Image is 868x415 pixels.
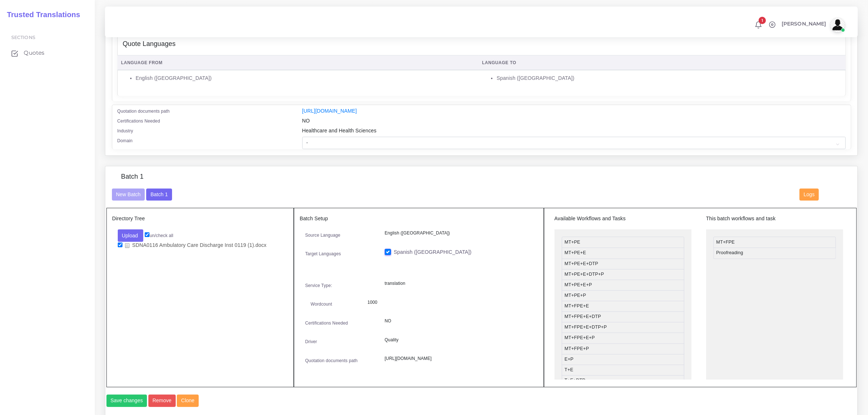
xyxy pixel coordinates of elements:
a: [PERSON_NAME]avatar [778,18,848,32]
button: Remove [148,395,176,407]
label: Driver [305,338,317,345]
p: translation [385,280,533,287]
h5: This batch workflows and task [706,216,843,222]
div: NO [297,117,851,127]
span: Logs [804,191,815,197]
th: Language To [478,55,846,70]
label: Service Type: [305,282,332,289]
li: MT+FPE+E+DTP [562,311,684,322]
label: Source Language [305,232,340,238]
span: 1 [759,17,766,24]
label: Industry [117,128,133,134]
li: MT+PE+P [562,290,684,301]
h2: Trusted Translations [2,10,80,19]
label: un/check all [145,232,173,239]
a: New Batch [112,191,145,197]
li: T+E [562,365,684,376]
li: MT+PE+E+DTP [562,259,684,269]
p: NO [385,317,533,325]
li: Proofreading [713,248,836,259]
li: MT+PE+E [562,248,684,259]
li: Spanish ([GEOGRAPHIC_DATA]) [497,74,842,82]
label: Certifications Needed [117,118,160,124]
p: English ([GEOGRAPHIC_DATA]) [385,229,533,237]
button: Upload [118,229,144,242]
button: Clone [177,395,199,407]
h5: Batch Setup [300,216,538,222]
h5: Available Workflows and Tasks [554,216,692,222]
span: [PERSON_NAME] [782,21,826,26]
h4: Batch 1 [121,173,144,181]
label: Target Languages [305,251,341,257]
label: Spanish ([GEOGRAPHIC_DATA]) [394,248,471,256]
button: New Batch [112,189,145,201]
button: Batch 1 [146,189,172,201]
button: Save changes [106,395,147,407]
span: Sections [11,35,35,40]
input: un/check all [145,232,149,237]
a: 1 [752,21,765,29]
div: Healthcare and Health Sciences [297,127,851,137]
button: Logs [799,189,819,201]
li: English ([GEOGRAPHIC_DATA]) [136,74,474,82]
label: Certifications Needed [305,320,348,326]
p: 1000 [367,299,527,306]
img: avatar [830,18,845,32]
a: Remove [148,395,177,407]
a: Batch 1 [146,191,172,197]
li: MT+FPE+E+P [562,333,684,344]
a: [URL][DOMAIN_NAME] [302,108,357,114]
a: Trusted Translations [2,9,80,21]
a: SDNA0116 Ambulatory Care Discharge Inst 0119 (1).docx [122,242,269,249]
h4: Quote Languages [123,40,176,48]
th: Language From [117,55,478,70]
label: Domain [117,137,133,144]
li: MT+FPE+E+DTP+P [562,322,684,333]
p: [URL][DOMAIN_NAME] [385,355,533,362]
label: Quotation documents path [117,108,170,115]
li: MT+PE+E+P [562,280,684,291]
li: MT+FPE [713,237,836,248]
li: MT+FPE+E [562,301,684,312]
li: MT+FPE+P [562,344,684,354]
label: Quotation documents path [305,357,358,364]
li: MT+PE+E+DTP+P [562,269,684,280]
li: T+E+DTP [562,375,684,386]
li: E+P [562,354,684,365]
a: Quotes [5,45,89,61]
p: Quality [385,336,533,344]
label: Wordcount [311,301,332,307]
a: Clone [177,395,200,407]
li: MT+PE [562,237,684,248]
span: Quotes [24,49,44,57]
h5: Directory Tree [112,216,288,222]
